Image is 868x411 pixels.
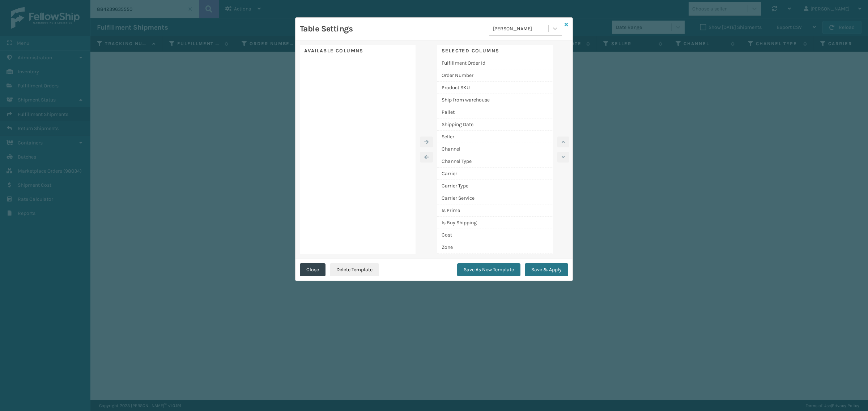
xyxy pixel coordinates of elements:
[437,57,553,69] div: Fulfillment Order Id
[437,192,553,204] div: Carrier Service
[300,23,353,34] h3: Table Settings
[330,263,379,276] button: Delete Template
[437,82,553,94] div: Product SKU
[300,263,325,276] button: Close
[437,131,553,143] div: Seller
[525,263,568,276] button: Save & Apply
[437,168,553,180] div: Carrier
[437,143,553,155] div: Channel
[437,241,553,254] div: Zone
[493,25,549,33] div: [PERSON_NAME]
[437,94,553,106] div: Ship from warehouse
[437,254,553,266] div: Carrier Origin Scan
[457,263,520,276] button: Save As New Template
[437,229,553,241] div: Cost
[437,118,553,131] div: Shipping Date
[437,69,553,82] div: Order Number
[437,106,553,118] div: Pallet
[437,217,553,229] div: Is Buy Shipping
[437,155,553,168] div: Channel Type
[437,45,553,57] div: Selected Columns
[437,204,553,217] div: Is Prime
[437,180,553,192] div: Carrier Type
[300,45,416,57] div: Available Columns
